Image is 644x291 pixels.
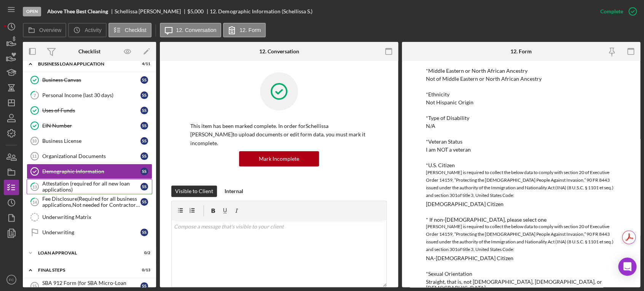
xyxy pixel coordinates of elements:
div: Uses of Funds [42,107,140,114]
label: Checklist [125,27,147,33]
div: BUSINESS LOAN APPLICATION [38,62,131,66]
div: Organizational Documents [42,153,140,159]
a: EIN NumberSS [27,118,152,133]
div: *U.S. Citizen [426,162,617,168]
div: Underwriting Matrix [42,214,152,220]
tspan: 10 [32,139,37,143]
div: Open [23,7,41,16]
tspan: 14 [32,199,37,204]
div: Checklist [78,48,100,54]
label: Overview [39,27,61,33]
div: [PERSON_NAME] is required to collect the below data to comply with section 20 of Executive Order ... [426,169,617,199]
div: Underwriting [42,229,140,235]
div: Fee Disclosure(Required for all business applications,Not needed for Contractor loans) [42,196,140,208]
div: Visible to Client [175,185,213,197]
button: Visible to Client [171,185,217,197]
div: 4 / 11 [137,62,150,66]
span: $5,000 [187,8,204,14]
tspan: 7 [33,93,36,98]
div: [PERSON_NAME] is required to collect the below data to comply with section 20 of Executive Order ... [426,223,617,253]
div: Not Hispanic Origin [426,99,473,106]
div: 0 / 2 [137,251,150,255]
div: S S [140,168,148,175]
a: 7Personal Income (last 30 days)SS [27,88,152,103]
div: S S [140,229,148,236]
a: Uses of FundsSS [27,103,152,118]
a: UnderwritingSS [27,225,152,240]
label: 12. Form [239,27,261,33]
div: Demographic Information [42,168,140,174]
div: Internal [225,185,243,197]
a: 13Attestation (required for all new loan applications)SS [27,179,152,194]
div: S S [140,152,148,160]
p: This item has been marked complete. In order for Schellissa [PERSON_NAME] to upload documents or ... [190,122,368,147]
div: Business License [42,138,140,144]
label: 12. Conversation [176,27,217,33]
div: Open Intercom Messenger [618,257,636,276]
div: S S [140,198,148,206]
label: Activity [84,27,101,33]
tspan: 15 [32,284,37,288]
a: 11Organizational DocumentsSS [27,149,152,164]
a: Business CanvasSS [27,72,152,88]
div: *Type of Disability [426,115,617,121]
div: 12. Form [510,48,532,54]
div: 12. Conversation [259,48,299,54]
div: Mark Incomplete [259,151,299,166]
a: Underwriting Matrix [27,209,152,225]
div: S S [140,91,148,99]
div: Final Steps [38,268,131,272]
div: *Ethnicity [426,91,617,98]
div: Complete [600,4,623,19]
button: FC [4,272,19,287]
tspan: 11 [32,154,37,158]
div: Business Canvas [42,77,140,83]
div: Straight, that is, not [DEMOGRAPHIC_DATA], [DEMOGRAPHIC_DATA], or [DEMOGRAPHIC_DATA] [426,279,617,291]
div: S S [140,183,148,190]
div: S S [140,137,148,145]
tspan: 13 [32,184,37,189]
div: *Veteran Status [426,139,617,145]
button: 12. Form [223,23,266,37]
div: I am NOT a veteran [426,147,471,153]
button: Overview [23,23,66,37]
div: *Sexual Orientation [426,271,617,277]
a: 10Business LicenseSS [27,133,152,149]
div: S S [140,282,148,290]
div: Schellissa [PERSON_NAME] [115,8,187,14]
button: Complete [593,4,640,19]
div: S S [140,76,148,84]
div: 12. Demographic Information (Schellissa S.) [210,8,312,14]
button: Mark Incomplete [239,151,319,166]
div: Not of Middle Eastern or North African Ancestry [426,76,542,82]
text: FC [9,278,14,282]
button: Internal [221,185,247,197]
button: Activity [68,23,106,37]
button: Checklist [108,23,151,37]
div: S S [140,107,148,114]
div: *Middle Eastern or North African Ancestry [426,68,617,74]
div: NA-[DEMOGRAPHIC_DATA] Citizen [426,255,513,261]
div: EIN Number [42,123,140,129]
div: [DEMOGRAPHIC_DATA] Citizen [426,201,504,207]
b: Above Thee Best Cleaning [47,8,108,14]
div: Loan Approval [38,251,131,255]
div: Personal Income (last 30 days) [42,92,140,98]
div: N/A [426,123,435,129]
a: Demographic InformationSS [27,164,152,179]
div: * If non-[DEMOGRAPHIC_DATA], please select one [426,217,617,223]
button: 12. Conversation [160,23,222,37]
a: 14Fee Disclosure(Required for all business applications,Not needed for Contractor loans)SS [27,194,152,209]
div: S S [140,122,148,130]
div: Attestation (required for all new loan applications) [42,181,140,193]
div: 0 / 13 [137,268,150,272]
